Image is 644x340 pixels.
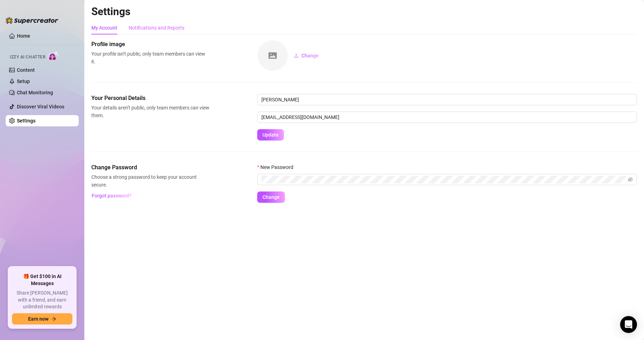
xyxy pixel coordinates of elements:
span: Change Password [91,163,209,172]
span: Change [301,53,319,58]
span: arrow-right [51,316,56,321]
button: Earn nowarrow-right [12,313,72,325]
span: Change [262,194,280,200]
img: AI Chatter [48,51,59,61]
div: Notifications and Reports [129,24,184,32]
button: Update [257,129,284,140]
a: Content [17,67,35,73]
button: Change [288,50,324,61]
div: Open Intercom Messenger [620,316,637,333]
a: Chat Monitoring [17,90,53,95]
span: Update [262,132,279,138]
button: Forgot password? [91,190,131,201]
span: Your details aren’t public, only team members can view them. [91,104,209,119]
a: Home [17,33,30,39]
img: square-placeholder.png [258,40,288,71]
span: Your Personal Details [91,94,209,102]
span: Choose a strong password to keep your account secure. [91,173,209,189]
input: Enter new email [257,112,637,123]
span: Your profile isn’t public, only team members can view it. [91,50,209,65]
a: Setup [17,78,30,84]
label: New Password [257,163,298,171]
img: logo-BBDzfeDw.svg [6,17,58,24]
span: eye-invisible [628,177,633,182]
button: Change [257,191,285,203]
span: Earn now [28,316,48,322]
span: Share [PERSON_NAME] with a friend, and earn unlimited rewards [12,290,72,310]
span: Forgot password? [92,193,131,199]
a: Discover Viral Videos [17,104,64,109]
span: 🎁 Get $100 in AI Messages [12,273,72,287]
input: Enter name [257,94,637,105]
span: upload [294,53,299,58]
a: Settings [17,118,35,124]
h2: Settings [91,5,637,18]
div: My Account [91,24,117,32]
span: Profile image [91,40,209,49]
input: New Password [261,176,626,183]
span: Izzy AI Chatter [10,54,45,61]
